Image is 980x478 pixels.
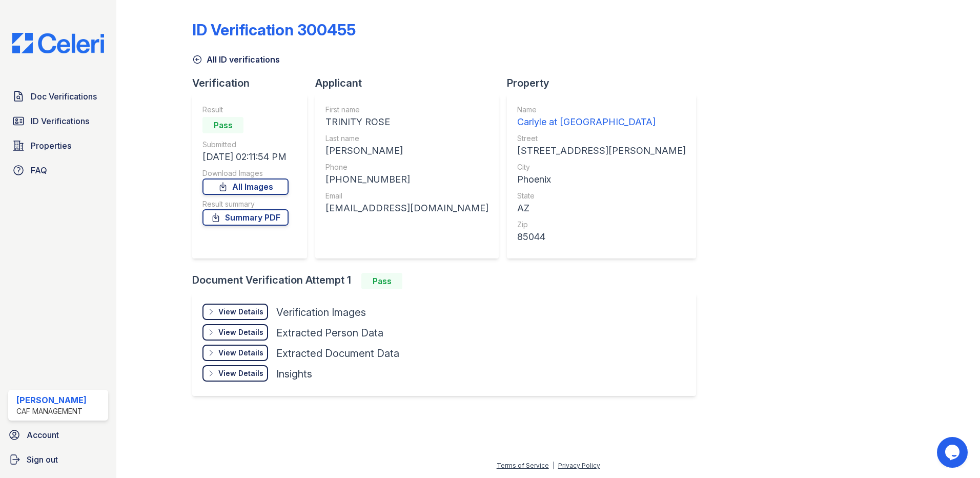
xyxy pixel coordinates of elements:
a: Properties [8,135,108,156]
div: View Details [218,327,263,337]
div: Verification [192,76,315,90]
span: Sign out [27,453,58,466]
div: Pass [361,273,402,289]
div: Verification Images [276,305,366,320]
div: ID Verification 300455 [192,21,356,39]
div: [EMAIL_ADDRESS][DOMAIN_NAME] [325,201,488,215]
div: First name [325,105,488,115]
span: Doc Verifications [31,90,97,103]
div: AZ [517,201,686,215]
a: All Images [202,178,289,195]
div: Property [507,76,704,90]
div: [PERSON_NAME] [325,144,488,158]
img: CE_Logo_Blue-a8612792a0a2168367f1c8372b55b34899dd931a85d93a1a3d3e32e68fde9ad4.png [4,33,112,53]
div: Zip [517,220,686,230]
div: CAF Management [16,406,87,416]
div: View Details [218,307,263,317]
div: Street [517,133,686,144]
div: Extracted Document Data [276,346,399,361]
div: Document Verification Attempt 1 [192,273,704,289]
div: 85044 [517,230,686,244]
div: Extracted Person Data [276,326,383,340]
div: City [517,162,686,172]
a: Doc Verifications [8,86,108,107]
span: Properties [31,140,71,152]
a: Account [4,425,112,445]
div: [STREET_ADDRESS][PERSON_NAME] [517,144,686,158]
div: Phone [325,162,488,172]
div: View Details [218,348,263,358]
span: FAQ [31,164,47,176]
div: Result [202,105,289,115]
div: Email [325,191,488,201]
a: All ID verifications [192,53,280,66]
div: Download Images [202,168,289,178]
a: Summary PDF [202,209,289,226]
div: [DATE] 02:11:54 PM [202,150,289,164]
div: TRINITY ROSE [325,115,488,129]
iframe: chat widget [937,437,970,468]
div: [PERSON_NAME] [16,394,87,406]
a: ID Verifications [8,111,108,131]
div: Insights [276,367,312,381]
div: Result summary [202,199,289,209]
div: Submitted [202,140,289,150]
a: Sign out [4,449,112,470]
a: FAQ [8,160,108,181]
div: Applicant [315,76,507,90]
a: Name Carlyle at [GEOGRAPHIC_DATA] [517,105,686,129]
div: View Details [218,368,263,379]
div: Carlyle at [GEOGRAPHIC_DATA] [517,115,686,129]
div: [PHONE_NUMBER] [325,172,488,187]
span: Account [27,429,59,441]
div: | [553,462,555,469]
span: ID Verifications [31,115,89,127]
div: State [517,191,686,201]
div: Phoenix [517,172,686,187]
div: Last name [325,133,488,144]
a: Terms of Service [497,462,549,469]
a: Privacy Policy [558,462,600,469]
div: Name [517,105,686,115]
div: Pass [202,117,243,133]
